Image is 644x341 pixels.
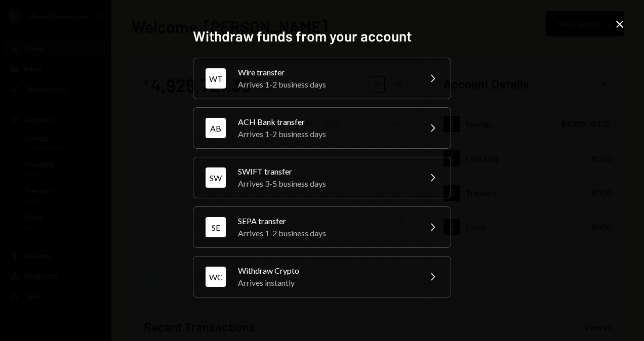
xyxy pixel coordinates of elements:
div: Arrives instantly [238,277,414,289]
div: AB [206,118,226,138]
button: SESEPA transferArrives 1-2 business days [193,206,451,248]
div: SE [206,217,226,237]
div: Wire transfer [238,66,414,78]
div: SW [206,167,226,188]
div: SEPA transfer [238,215,414,227]
div: ACH Bank transfer [238,116,414,128]
div: Arrives 1-2 business days [238,227,414,239]
div: SWIFT transfer [238,165,414,178]
button: ABACH Bank transferArrives 1-2 business days [193,107,451,149]
button: WCWithdraw CryptoArrives instantly [193,256,451,297]
h2: Withdraw funds from your account [193,26,451,46]
button: WTWire transferArrives 1-2 business days [193,58,451,99]
div: WC [206,267,226,287]
div: WT [206,68,226,89]
div: Arrives 1-2 business days [238,128,414,140]
div: Arrives 3-5 business days [238,178,414,190]
div: Arrives 1-2 business days [238,78,414,91]
div: Withdraw Crypto [238,265,414,277]
button: SWSWIFT transferArrives 3-5 business days [193,157,451,198]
